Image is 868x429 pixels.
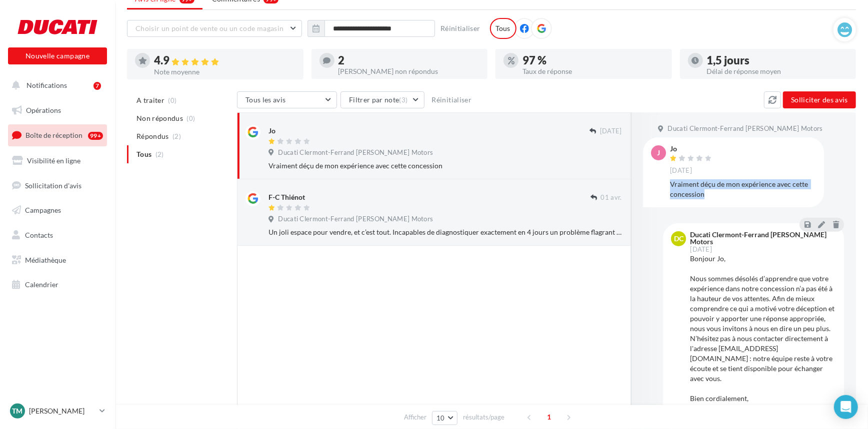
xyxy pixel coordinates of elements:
div: 97 % [522,55,664,66]
div: Délai de réponse moyen [707,68,848,75]
span: Opérations [26,106,61,114]
div: Ducati Clermont-Ferrand [PERSON_NAME] Motors [690,231,834,245]
span: A traiter [136,95,164,105]
div: Open Intercom Messenger [834,395,858,419]
a: Médiathèque [6,250,109,271]
div: Un joli espace pour vendre, et c’est tout. Incapables de diagnostiquer exactement en 4 jours un p... [268,227,622,237]
a: Calendrier [6,274,109,295]
button: Choisir un point de vente ou un code magasin [127,20,302,37]
span: 01 avr. [601,193,622,202]
button: Filtrer par note(3) [340,91,424,108]
span: Contacts [25,231,53,239]
span: Campagnes [25,206,61,214]
a: Sollicitation d'avis [6,175,109,196]
span: (3) [399,96,408,104]
div: Jo [670,145,714,152]
span: Notifications [26,81,67,89]
span: 10 [436,414,445,422]
span: Visibilité en ligne [27,156,80,165]
button: Tous les avis [237,91,337,108]
a: Contacts [6,225,109,246]
span: DC [674,234,683,244]
div: Jo [268,126,275,136]
span: Choisir un point de vente ou un code magasin [135,24,283,32]
button: Réinitialiser [436,22,484,34]
a: Boîte de réception99+ [6,124,109,146]
span: Répondus [136,131,169,141]
div: Bonjour Jo, Nous sommes désolés d’apprendre que votre expérience dans notre concession n’a pas ét... [690,254,836,424]
button: Notifications 7 [6,75,105,96]
div: F-C Thiénot [268,192,305,202]
a: TM [PERSON_NAME] [8,402,107,421]
span: Afficher [404,413,426,422]
div: 99+ [88,132,103,140]
span: Ducati Clermont-Ferrand [PERSON_NAME] Motors [278,215,433,224]
span: (2) [172,132,181,140]
button: Réinitialiser [428,94,476,106]
p: [PERSON_NAME] [29,406,95,416]
span: [DATE] [690,246,712,253]
div: Vraiment déçu de mon expérience avec cette concession [670,179,816,199]
span: TM [12,406,23,416]
div: Tous [490,18,516,39]
span: Ducati Clermont-Ferrand [PERSON_NAME] Motors [278,148,433,157]
span: [DATE] [670,166,692,175]
span: 1 [541,409,557,425]
span: Ducati Clermont-Ferrand [PERSON_NAME] Motors [667,124,822,133]
span: Non répondus [136,113,183,123]
div: Vraiment déçu de mon expérience avec cette concession [268,161,622,171]
div: Note moyenne [154,68,295,75]
a: Visibilité en ligne [6,150,109,171]
div: 4.9 [154,55,295,66]
div: 2 [338,55,480,66]
span: Calendrier [25,280,58,289]
span: (0) [168,96,177,104]
div: [PERSON_NAME] non répondus [338,68,480,75]
button: 10 [432,411,457,425]
span: (0) [187,114,195,122]
span: Sollicitation d'avis [25,181,81,189]
div: 7 [93,82,101,90]
a: Campagnes [6,200,109,221]
span: résultats/page [463,413,504,422]
button: Solliciter des avis [783,91,856,108]
span: [DATE] [600,127,622,136]
span: Médiathèque [25,256,66,264]
a: Opérations [6,100,109,121]
span: J [657,148,660,158]
button: Nouvelle campagne [8,47,107,64]
span: Boîte de réception [25,131,82,139]
div: 1,5 jours [707,55,848,66]
div: Taux de réponse [522,68,664,75]
span: Tous les avis [245,95,286,104]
